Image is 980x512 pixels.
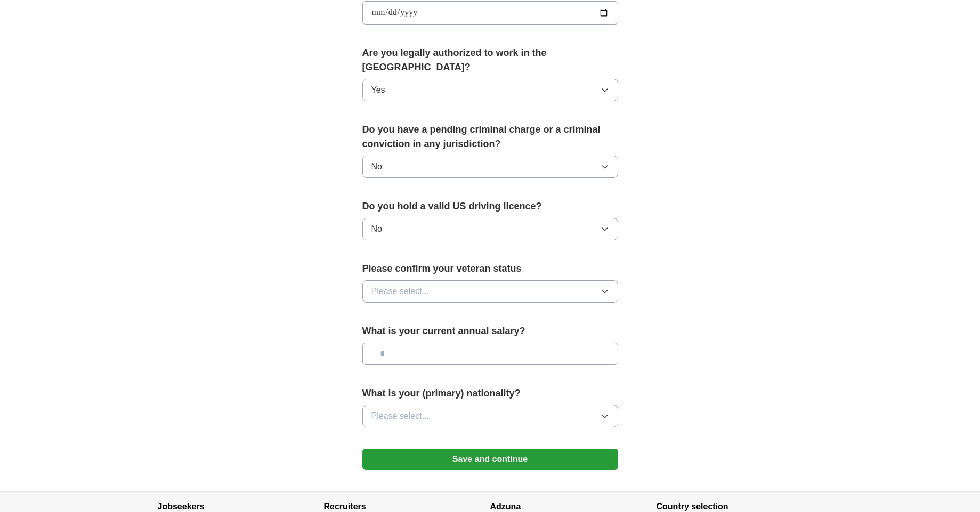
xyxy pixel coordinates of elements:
span: No [371,223,382,235]
label: Please confirm your veteran status [362,262,618,276]
button: No [362,156,618,178]
span: Yes [371,84,385,96]
label: Do you have a pending criminal charge or a criminal conviction in any jurisdiction? [362,123,618,151]
label: Do you hold a valid US driving licence? [362,199,618,214]
span: No [371,160,382,173]
span: Please select... [371,285,430,298]
button: Please select... [362,405,618,427]
label: Are you legally authorized to work in the [GEOGRAPHIC_DATA]? [362,46,618,75]
span: Please select... [371,410,430,422]
label: What is your (primary) nationality? [362,386,618,401]
button: Please select... [362,280,618,303]
button: Save and continue [362,449,618,470]
button: No [362,218,618,240]
label: What is your current annual salary? [362,324,618,338]
button: Yes [362,79,618,101]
